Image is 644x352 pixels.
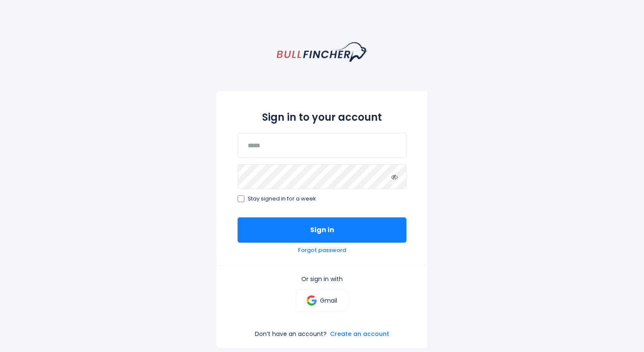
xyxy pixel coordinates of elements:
input: Stay signed in for a week [238,195,244,202]
a: Create an account [330,330,389,338]
a: Gmail [296,290,348,311]
span: Stay signed in for a week [248,195,316,203]
button: Sign in [238,217,406,243]
a: homepage [277,42,368,62]
a: Forgot password [298,247,346,254]
h2: Sign in to your account [238,110,406,125]
p: Gmail [320,297,337,304]
p: Don’t have an account? [255,330,327,338]
p: Or sign in with [238,275,406,283]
